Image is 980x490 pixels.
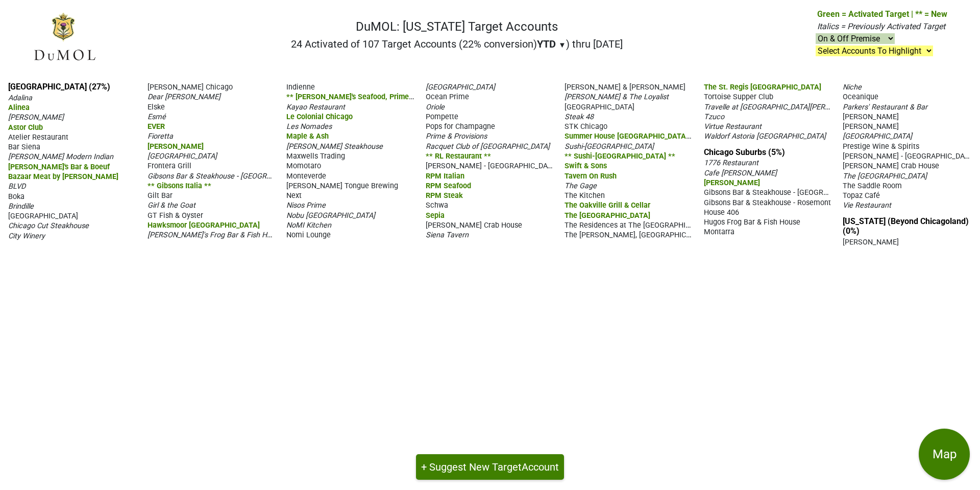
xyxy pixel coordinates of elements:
span: Hugos Frog Bar & Fish House [704,218,800,227]
span: Steak 48 [565,113,594,121]
span: Summer House [GEOGRAPHIC_DATA][PERSON_NAME] [565,131,744,141]
span: Schwa [426,201,448,210]
span: The [GEOGRAPHIC_DATA] [843,172,927,181]
span: ** Gibsons Italia ** [148,182,211,190]
span: Sushi-[GEOGRAPHIC_DATA] [565,142,654,151]
span: Hawksmoor [GEOGRAPHIC_DATA] [148,221,260,230]
span: [GEOGRAPHIC_DATA] [8,212,78,220]
span: Gibsons Bar & Steakhouse - [GEOGRAPHIC_DATA] [704,187,867,197]
span: Next [286,191,302,200]
span: [PERSON_NAME] - [GEOGRAPHIC_DATA] [426,161,558,170]
span: Atelier Restaurant [8,133,68,142]
span: Chicago Cut Steakhouse [8,221,89,230]
span: [PERSON_NAME] [148,142,204,151]
a: [US_STATE] (Beyond Chicagoland) (0%) [843,216,969,236]
span: Italics = Previously Activated Target [817,21,945,31]
span: Topaz Café [843,191,880,200]
span: Oriole [426,103,445,112]
span: Sepia [426,211,445,220]
span: House 406 [704,208,739,217]
span: Swift & Sons [565,162,607,170]
span: Indienne [286,83,315,92]
span: Nomi Lounge [286,231,331,239]
span: [PERSON_NAME] & [PERSON_NAME] [565,83,685,92]
span: Adalina [8,94,32,102]
span: Green = Activated Target | ** = New [817,9,947,19]
span: RPM Steak [426,191,463,200]
span: Tavern On Rush [565,172,617,181]
span: [PERSON_NAME] Chicago [148,83,233,92]
span: Gibsons Bar & Steakhouse - [GEOGRAPHIC_DATA] [148,171,310,181]
span: [GEOGRAPHIC_DATA] [426,83,495,92]
button: Map [919,429,970,480]
span: YTD [537,38,556,50]
span: Pompette [426,113,458,121]
span: Gibsons Bar & Steakhouse - Rosemont [704,198,831,207]
span: [PERSON_NAME] [843,238,899,247]
span: [PERSON_NAME] Steakhouse [286,142,383,151]
span: Nisos Prime [286,201,326,210]
span: ** Sushi-[GEOGRAPHIC_DATA] ** [565,152,675,161]
h2: 24 Activated of 107 Target Accounts (22% conversion) ) thru [DATE] [291,38,623,50]
span: Waldorf Astoria [GEOGRAPHIC_DATA] [704,132,826,141]
span: Maple & Ash [286,132,329,141]
span: NoMI Kitchen [286,221,331,230]
span: Prime & Provisions [426,132,487,141]
span: Parkers' Restaurant & Bar [843,103,927,112]
span: Travelle at [GEOGRAPHIC_DATA][PERSON_NAME], [GEOGRAPHIC_DATA] [704,102,938,112]
span: The Saddle Room [843,182,902,190]
span: Niche [843,83,862,92]
span: The Residences at The [GEOGRAPHIC_DATA] [565,220,713,230]
a: [GEOGRAPHIC_DATA] (27%) [8,82,110,92]
span: Vie Restaurant [843,201,891,210]
span: Racquet Club of [GEOGRAPHIC_DATA] [426,142,550,151]
span: Elske [148,103,165,112]
span: Bar Siena [8,143,40,151]
span: Boka [8,192,24,201]
span: [GEOGRAPHIC_DATA] [843,132,912,141]
span: Brindille [8,202,34,211]
span: Cafe [PERSON_NAME] [704,169,777,177]
span: Oceanique [843,93,878,101]
span: [PERSON_NAME] Crab House [843,162,939,170]
span: Maxwells Trading [286,152,345,161]
span: [PERSON_NAME] Tongue Brewing [286,182,398,190]
span: [PERSON_NAME] - [GEOGRAPHIC_DATA] [843,151,975,161]
h1: DuMOL: [US_STATE] Target Accounts [291,19,623,34]
span: Account [522,461,559,473]
span: Le Colonial Chicago [286,113,353,121]
span: Dear [PERSON_NAME] [148,93,220,101]
span: [PERSON_NAME]'s Frog Bar & Fish House [148,230,283,239]
span: [GEOGRAPHIC_DATA] [148,152,217,161]
span: Frontera Grill [148,162,191,170]
span: BLVD [8,182,26,191]
span: Kayao Restaurant [286,103,345,112]
span: Prestige Wine & Spirits [843,142,919,151]
span: ** [PERSON_NAME]'s Seafood, Prime Steak & Stone Crab ** [286,92,485,101]
span: Astor Club [8,123,43,132]
span: The Kitchen [565,191,605,200]
span: Virtue Restaurant [704,122,762,131]
a: Chicago Suburbs (5%) [704,147,785,157]
span: ▼ [558,40,566,50]
span: Nobu [GEOGRAPHIC_DATA] [286,211,375,220]
span: [PERSON_NAME] & The Loyalist [565,93,669,101]
span: Montarra [704,228,734,236]
span: Fioretta [148,132,173,141]
span: EVER [148,122,165,131]
span: RPM Seafood [426,182,471,190]
span: GT Fish & Oyster [148,211,203,220]
span: [PERSON_NAME] [8,113,64,122]
span: City Winery [8,232,45,240]
span: [PERSON_NAME] [843,122,899,131]
span: The [GEOGRAPHIC_DATA] [565,211,650,220]
span: [GEOGRAPHIC_DATA] [565,103,634,112]
span: Alinea [8,103,30,112]
span: Gilt Bar [148,191,173,200]
span: The St. Regis [GEOGRAPHIC_DATA] [704,83,821,92]
button: + Suggest New TargetAccount [416,454,564,480]
span: [PERSON_NAME] [704,179,760,187]
span: The Oakville Grill & Cellar [565,201,650,210]
span: Esmé [148,113,166,121]
span: Pops for Champagne [426,122,495,131]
